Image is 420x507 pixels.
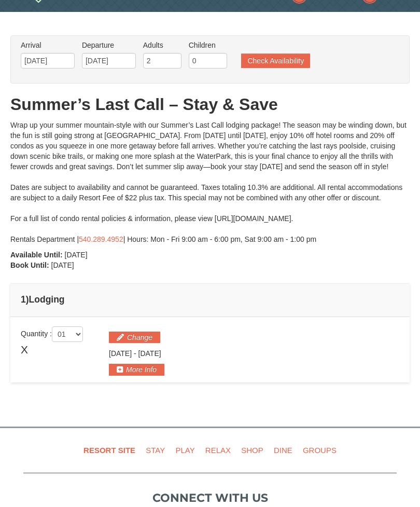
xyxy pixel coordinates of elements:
[237,439,268,462] a: Shop
[109,332,160,343] button: Change
[109,364,164,375] button: More Info
[51,261,74,269] span: [DATE]
[26,294,29,305] span: )
[10,120,410,244] div: Wrap up your summer mountain-style with our Summer’s Last Call lodging package! The season may be...
[241,53,310,68] button: Check Availability
[21,40,75,50] label: Arrival
[270,439,297,462] a: Dine
[10,251,63,259] strong: Available Until:
[82,40,136,50] label: Departure
[142,439,169,462] a: Stay
[109,349,132,358] span: [DATE]
[79,439,139,462] a: Resort Site
[143,40,181,50] label: Adults
[171,439,199,462] a: Play
[10,261,49,269] strong: Book Until:
[21,342,28,358] span: X
[23,489,397,506] p: Connect with us
[10,94,410,115] h1: Summer’s Last Call – Stay & Save
[189,40,227,50] label: Children
[21,330,83,338] span: Quantity :
[65,251,88,259] span: [DATE]
[21,294,399,305] h4: 1 Lodging
[299,439,341,462] a: Groups
[79,235,123,243] a: 540.289.4952
[138,349,161,358] span: [DATE]
[134,349,136,358] span: -
[201,439,235,462] a: Relax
